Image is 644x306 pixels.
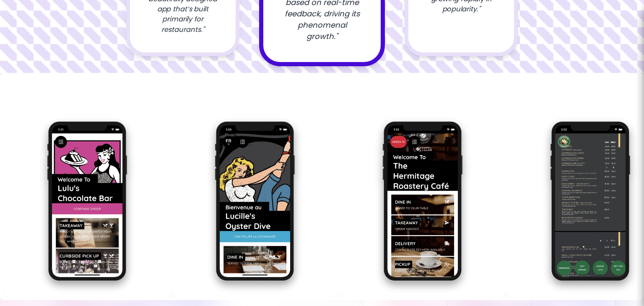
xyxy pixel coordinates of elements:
[3,113,171,297] img: Image
[171,113,339,297] img: Image
[339,113,506,297] img: Image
